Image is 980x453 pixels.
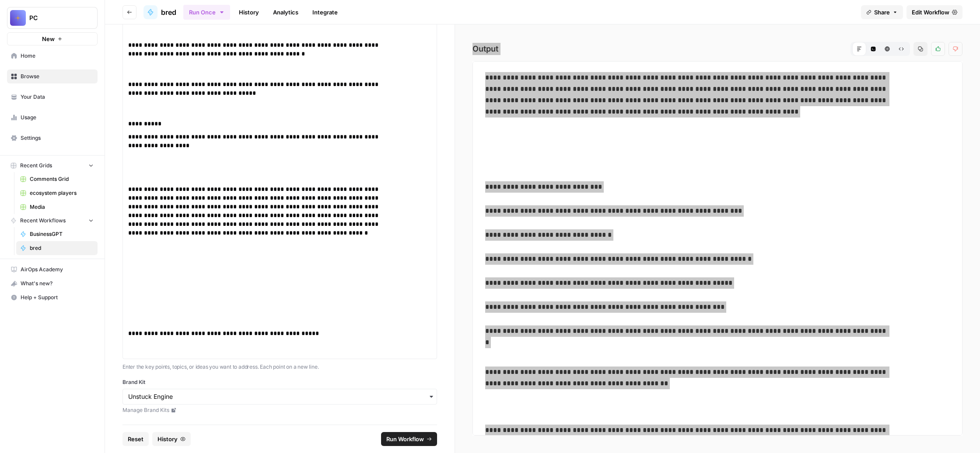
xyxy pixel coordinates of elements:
span: Media [30,203,94,211]
button: Share [861,5,903,19]
a: Comments Grid [16,172,98,186]
span: New [42,35,55,43]
a: Manage Brand Kits [122,406,437,414]
a: Home [7,49,98,63]
span: AirOps Academy [21,266,94,273]
span: ecosystem players [30,189,94,197]
button: New [7,32,98,45]
label: Brand Kit [122,378,437,386]
span: Edit Workflow [912,8,949,17]
a: Media [16,200,98,214]
a: Edit Workflow [906,5,962,19]
div: What's new? [7,277,97,290]
img: PC Logo [10,10,26,26]
button: What's new? [7,277,98,290]
a: bred [143,5,176,19]
button: Run Once [183,5,230,20]
button: Recent Grids [7,159,98,172]
button: History [152,432,191,446]
span: Settings [21,134,94,142]
span: Comments Grid [30,175,94,183]
button: Help + Support [7,290,98,304]
span: Home [21,52,94,60]
span: Run Workflow [386,435,424,443]
button: Workspace: PC [7,7,98,29]
a: Settings [7,131,98,145]
h2: Output [472,42,962,56]
span: Share [874,8,890,17]
button: Reset [122,432,149,446]
a: ecosystem players [16,186,98,200]
span: BusinessGPT [30,230,94,238]
span: History [157,435,178,443]
a: Your Data [7,90,98,104]
span: Recent Grids [20,162,52,169]
a: bred [16,241,98,255]
span: Browse [21,73,94,80]
span: bred [30,244,94,252]
span: Recent Workflows [20,217,66,225]
input: Unstuck Engine [128,392,431,401]
span: bred [161,7,176,17]
a: Browse [7,69,98,83]
span: Help + Support [21,294,94,301]
span: Usage [21,114,94,121]
p: Enter the key points, topics, or ideas you want to address. Each point on a new line. [122,363,437,371]
a: AirOps Academy [7,263,98,277]
span: PC [29,14,82,22]
button: Run Workflow [381,432,437,446]
a: Usage [7,111,98,124]
a: History [234,5,264,19]
a: BusinessGPT [16,227,98,241]
span: Reset [128,435,143,443]
button: Recent Workflows [7,214,98,227]
a: Analytics [268,5,304,19]
span: Your Data [21,93,94,101]
a: Integrate [307,5,343,19]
